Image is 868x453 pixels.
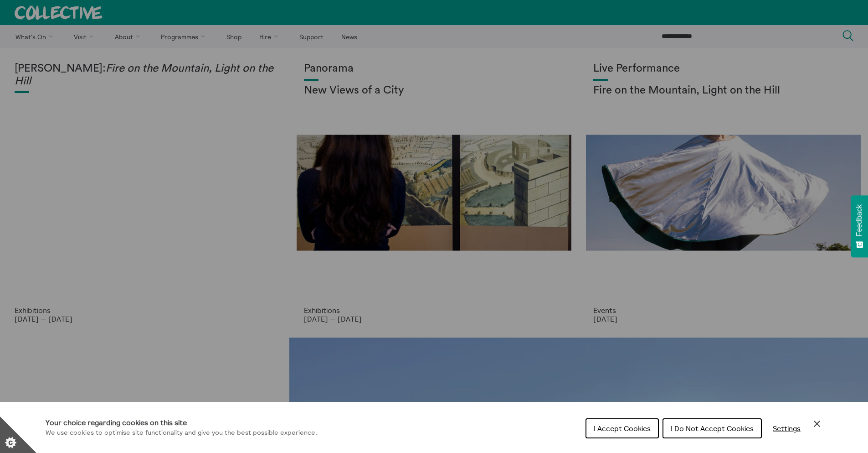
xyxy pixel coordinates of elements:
h1: Your choice regarding cookies on this site [46,417,317,428]
span: I Do Not Accept Cookies [671,424,754,433]
span: I Accept Cookies [594,424,651,433]
span: Settings [773,424,801,433]
button: Feedback - Show survey [851,195,868,257]
button: Settings [765,419,808,437]
button: Close Cookie Control [812,418,822,429]
button: I Accept Cookies [586,418,659,438]
button: I Do Not Accept Cookies [663,418,762,438]
p: We use cookies to optimise site functionality and give you the best possible experience. [46,428,317,438]
span: Feedback [855,204,863,236]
